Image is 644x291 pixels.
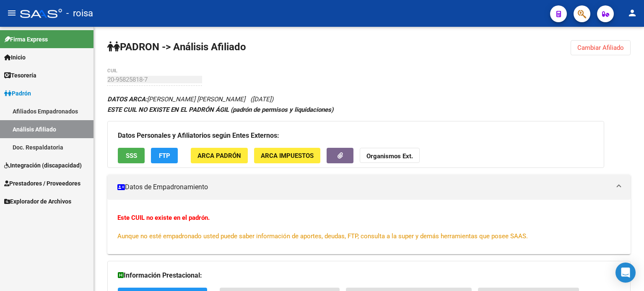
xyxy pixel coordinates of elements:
mat-panel-title: Datos de Empadronamiento [117,183,610,192]
span: FTP [159,152,170,160]
strong: Este CUIL no existe en el padrón. [117,214,210,221]
span: SSS [126,152,137,160]
mat-icon: menu [7,8,17,18]
span: Integración (discapacidad) [4,161,82,170]
button: ARCA Impuestos [254,148,320,163]
span: - roisa [66,4,93,23]
button: SSS [118,148,145,163]
div: Open Intercom Messenger [615,263,636,283]
strong: PADRON -> Análisis Afiliado [107,41,246,53]
strong: Organismos Ext. [366,152,413,160]
span: Cambiar Afiliado [577,44,624,52]
strong: ESTE CUIL NO EXISTE EN EL PADRÓN ÁGIL (padrón de permisos y liquidaciones) [107,106,333,113]
span: Firma Express [4,35,48,44]
span: ([DATE]) [250,95,273,103]
mat-expansion-panel-header: Datos de Empadronamiento [107,175,631,200]
span: ARCA Impuestos [261,152,314,160]
span: [PERSON_NAME] [PERSON_NAME] [107,95,245,103]
h3: Información Prestacional: [118,270,620,281]
button: ARCA Padrón [191,148,248,163]
span: ARCA Padrón [197,152,241,160]
button: Cambiar Afiliado [571,40,631,55]
button: FTP [151,148,178,163]
mat-icon: person [627,8,637,18]
div: Datos de Empadronamiento [107,200,631,254]
span: Explorador de Archivos [4,197,71,206]
span: Prestadores / Proveedores [4,179,80,188]
strong: DATOS ARCA: [107,95,147,103]
span: Aunque no esté empadronado usted puede saber información de aportes, deudas, FTP, consulta a la s... [117,232,528,240]
h3: Datos Personales y Afiliatorios según Entes Externos: [118,130,594,142]
span: Inicio [4,53,26,62]
span: Padrón [4,89,31,98]
span: Tesorería [4,71,36,80]
button: Organismos Ext. [360,148,420,163]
